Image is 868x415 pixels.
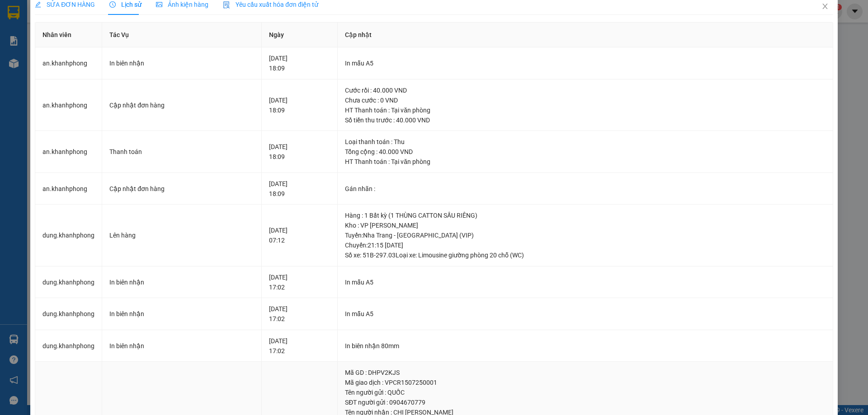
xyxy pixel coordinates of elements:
[262,23,338,47] th: Ngày
[35,173,102,205] td: an.khanhphong
[109,1,116,8] span: clock-circle
[156,1,208,8] span: Ảnh kiện hàng
[156,1,162,8] span: picture
[58,13,87,71] b: BIÊN NHẬN GỬI HÀNG
[109,230,254,240] div: Lên hàng
[35,298,102,330] td: dung.khanhphong
[345,387,826,397] div: Tên người gửi : QUỐC
[223,1,230,9] img: icon
[35,205,102,266] td: dung.khanhphong
[345,368,826,378] div: Mã GD : DHPV2KJS
[345,184,826,194] div: Gán nhãn :
[345,147,826,157] div: Tổng cộng : 40.000 VND
[109,1,142,8] span: Lịch sử
[11,58,51,101] b: [PERSON_NAME]
[269,142,330,162] div: [DATE] 18:09
[269,336,330,356] div: [DATE] 17:02
[109,184,254,194] div: Cập nhật đơn hàng
[345,58,826,68] div: In mẫu A5
[35,131,102,173] td: an.khanhphong
[109,341,254,351] div: In biên nhận
[345,397,826,407] div: SĐT người gửi : 0904670779
[35,1,95,8] span: SỬA ĐƠN HÀNG
[345,309,826,319] div: In mẫu A5
[269,95,330,115] div: [DATE] 18:09
[76,34,124,42] b: [DOMAIN_NAME]
[345,341,826,351] div: In biên nhận 80mm
[109,58,254,68] div: In biên nhận
[345,230,826,260] div: Tuyến : Nha Trang - [GEOGRAPHIC_DATA] (VIP) Chuyến: 21:15 [DATE] Số xe: 51B-297.03 Loại xe: Limou...
[76,43,124,54] li: (c) 2017
[345,378,826,387] div: Mã giao dịch : VPCR1507250001
[109,147,254,157] div: Thanh toán
[35,79,102,131] td: an.khanhphong
[11,11,57,56] img: logo.jpg
[269,53,330,73] div: [DATE] 18:09
[109,100,254,110] div: Cập nhật đơn hàng
[35,23,102,47] th: Nhân viên
[269,272,330,292] div: [DATE] 17:02
[338,23,833,47] th: Cập nhật
[345,157,826,167] div: HT Thanh toán : Tại văn phòng
[345,95,826,105] div: Chưa cước : 0 VND
[35,266,102,298] td: dung.khanhphong
[269,179,330,199] div: [DATE] 18:09
[345,137,826,147] div: Loại thanh toán : Thu
[345,105,826,115] div: HT Thanh toán : Tại văn phòng
[223,1,318,8] span: Yêu cầu xuất hóa đơn điện tử
[109,309,254,319] div: In biên nhận
[102,23,262,47] th: Tác Vụ
[35,47,102,79] td: an.khanhphong
[35,1,41,8] span: edit
[345,115,826,125] div: Số tiền thu trước : 40.000 VND
[35,330,102,362] td: dung.khanhphong
[345,85,826,95] div: Cước rồi : 40.000 VND
[345,277,826,287] div: In mẫu A5
[345,210,826,220] div: Hàng : 1 Bất kỳ (1 THÙNG CATTON SẦU RIÊNG)
[345,220,826,230] div: Kho : VP [PERSON_NAME]
[269,225,330,245] div: [DATE] 07:12
[109,277,254,287] div: In biên nhận
[98,11,120,33] img: logo.jpg
[821,3,829,10] span: close
[269,304,330,324] div: [DATE] 17:02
